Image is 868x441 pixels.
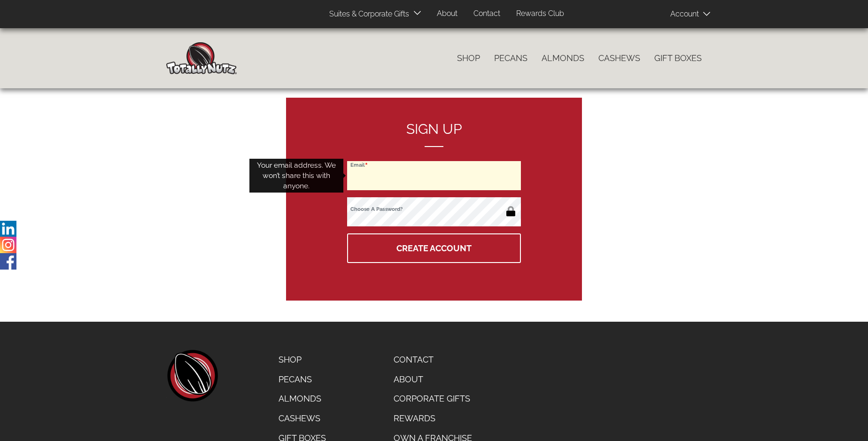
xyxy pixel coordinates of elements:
a: Contact [387,350,479,370]
a: home [166,350,218,402]
input: Email [347,161,521,190]
a: Cashews [271,409,333,428]
a: Rewards [387,409,479,428]
img: Home [166,42,237,74]
a: About [430,5,465,23]
a: Shop [271,350,333,370]
a: Corporate Gifts [387,389,479,409]
a: Cashews [591,48,647,68]
button: Create Account [347,233,521,263]
a: Suites & Corporate Gifts [322,5,412,23]
a: Almonds [535,48,591,68]
a: Shop [450,48,487,68]
a: Gift Boxes [647,48,709,68]
h2: Sign up [347,121,521,147]
a: Almonds [271,389,333,409]
a: Contact [466,5,507,23]
a: About [387,370,479,389]
div: Your email address. We won’t share this with anyone. [249,159,343,193]
a: Rewards Club [509,5,571,23]
a: Pecans [271,370,333,389]
a: Pecans [487,48,535,68]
